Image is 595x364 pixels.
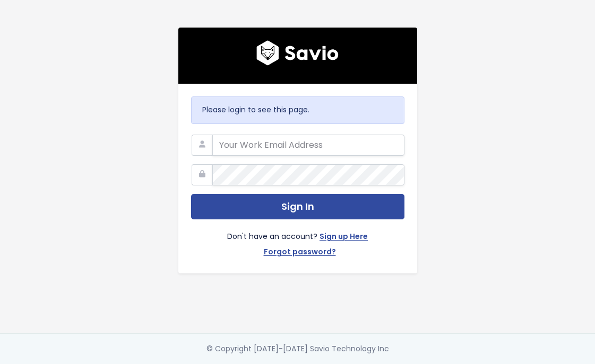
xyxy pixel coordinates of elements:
div: Don't have an account? [191,219,404,261]
a: Sign up Here [320,230,368,245]
div: © Copyright [DATE]-[DATE] Savio Technology Inc [206,342,389,356]
img: logo600x187.a314fd40982d.png [256,40,339,66]
button: Sign In [191,194,404,220]
p: Please login to see this page. [202,103,393,117]
input: Your Work Email Address [212,135,404,156]
a: Forgot password? [264,245,336,261]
